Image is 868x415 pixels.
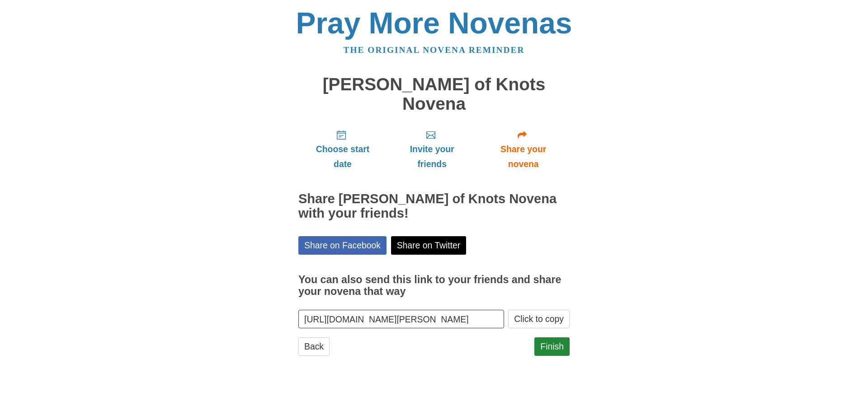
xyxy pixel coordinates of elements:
h2: Share [PERSON_NAME] of Knots Novena with your friends! [298,192,570,221]
span: Invite your friends [396,142,468,172]
a: Share on Facebook [298,236,387,255]
h3: You can also send this link to your friends and share your novena that way [298,274,570,297]
a: Invite your friends [387,122,477,176]
a: The original novena reminder [344,45,525,55]
a: Pray More Novenas [296,6,572,40]
span: Share your novena [486,142,561,172]
a: Choose start date [298,122,387,176]
span: Choose start date [307,142,378,172]
h1: [PERSON_NAME] of Knots Novena [298,75,570,113]
a: Back [298,337,330,356]
a: Finish [534,337,570,356]
a: Share on Twitter [391,236,467,255]
button: Click to copy [508,310,570,328]
a: Share your novena [477,122,570,176]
